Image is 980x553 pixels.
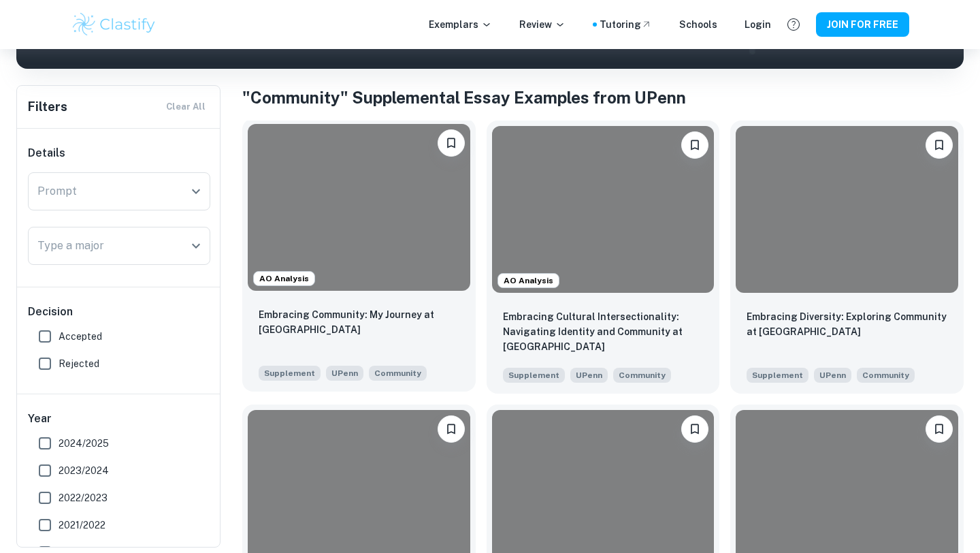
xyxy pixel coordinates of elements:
[679,17,717,32] a: Schools
[600,17,652,32] a: Tutoring
[242,85,964,110] h1: "Community" Supplemental Essay Examples from UPenn
[816,12,909,37] button: JOIN FOR FREE
[487,121,720,394] a: AO AnalysisPlease log in to bookmark exemplarsEmbracing Cultural Intersectionality: Navigating Id...
[730,121,964,394] a: Please log in to bookmark exemplarsEmbracing Diversity: Exploring Community at PennSupplementUPen...
[429,17,492,32] p: Exemplars
[59,463,109,478] span: 2023/2024
[259,366,321,381] span: Supplement
[782,13,805,36] button: Help and Feedback
[503,309,704,354] p: Embracing Cultural Intersectionality: Navigating Identity and Community at Penn
[619,369,666,381] span: Community
[438,129,465,157] button: Please log in to bookmark exemplars
[926,415,953,443] button: Please log in to bookmark exemplars
[926,131,953,159] button: Please log in to bookmark exemplars
[519,17,566,32] p: Review
[28,411,210,427] h6: Year
[28,145,210,161] h6: Details
[498,274,559,287] span: AO Analysis
[862,369,909,381] span: Community
[814,368,851,383] span: UPenn
[681,131,708,159] button: Please log in to bookmark exemplars
[681,415,708,443] button: Please log in to bookmark exemplars
[857,366,915,383] span: How will you explore community at Penn? Consider how Penn will help shape your perspective and id...
[747,309,947,339] p: Embracing Diversity: Exploring Community at Penn
[503,368,565,383] span: Supplement
[570,368,608,383] span: UPenn
[259,307,459,337] p: Embracing Community: My Journey at Penn
[59,518,105,533] span: 2021/2022
[438,415,465,443] button: Please log in to bookmark exemplars
[374,367,421,379] span: Community
[242,121,476,394] a: AO AnalysisPlease log in to bookmark exemplarsEmbracing Community: My Journey at PennSupplementUP...
[59,329,102,344] span: Accepted
[326,366,363,381] span: UPenn
[28,304,210,320] h6: Decision
[747,368,808,383] span: Supplement
[369,364,427,381] span: How will you explore community at Penn? Consider how Penn will help shape your perspective, and h...
[59,356,99,371] span: Rejected
[59,490,108,505] span: 2022/2023
[186,182,206,201] button: Open
[254,272,314,285] span: AO Analysis
[745,17,771,32] a: Login
[186,236,206,255] button: Open
[28,97,67,116] h6: Filters
[71,11,157,38] img: Clastify logo
[59,436,109,451] span: 2024/2025
[613,366,671,383] span: How will you explore community at Penn? Consider how Penn will help shape your perspective and id...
